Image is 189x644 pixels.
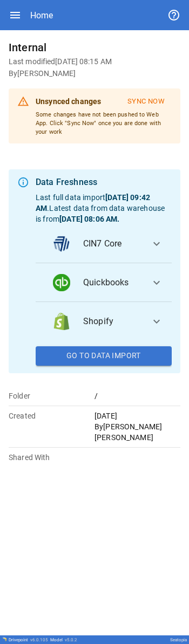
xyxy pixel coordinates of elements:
p: / [94,390,180,401]
span: v 6.0.105 [30,638,48,642]
button: Go To Data Import [36,346,172,366]
img: data_logo [53,313,70,330]
b: [DATE] 08:06 AM . [59,215,119,223]
span: v 5.0.2 [65,638,77,642]
button: data_logoShopify [36,302,172,341]
div: Home [30,10,53,20]
button: Sync Now [120,93,172,111]
div: Data Freshness [36,176,172,189]
p: [DATE] [94,410,180,421]
img: data_logo [53,235,70,252]
b: Unsynced changes [36,97,101,106]
span: expand_more [150,237,163,250]
button: data_logoCIN7 Core [36,224,172,263]
div: Model [50,638,77,642]
img: Drivepoint [2,637,6,641]
h6: Internal [9,39,180,56]
button: data_logoQuickbooks [36,263,172,302]
p: By [PERSON_NAME] [PERSON_NAME] [94,421,180,443]
p: Created [9,410,94,421]
span: Shopify [83,315,141,328]
span: expand_more [150,315,163,328]
span: CIN7 Core [83,237,141,250]
span: Quickbooks [83,276,141,289]
p: Last full data import . Latest data from data warehouse is from [36,192,172,224]
h6: By [PERSON_NAME] [9,68,180,80]
h6: Last modified [DATE] 08:15 AM [9,56,180,68]
p: Shared With [9,452,94,463]
span: expand_more [150,276,163,289]
div: Drivepoint [9,638,48,642]
div: Seatopia [170,638,187,642]
img: data_logo [53,274,70,291]
p: Folder [9,390,94,401]
b: [DATE] 09:42 AM [36,193,150,213]
p: Some changes have not been pushed to Web App. Click "Sync Now" once you are done with your work [36,111,172,136]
